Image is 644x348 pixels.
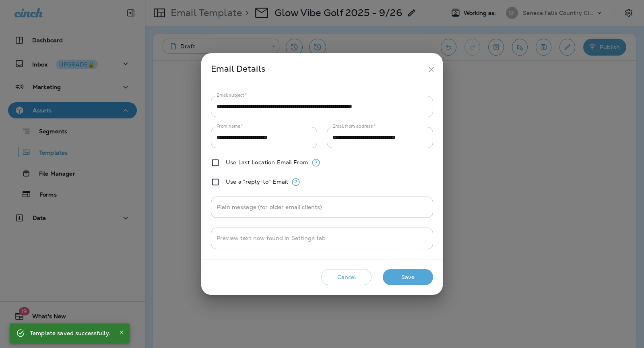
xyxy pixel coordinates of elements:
[217,92,247,98] label: Email subject
[321,269,372,286] button: Cancel
[424,62,439,77] button: close
[30,326,110,340] div: Template saved successfully.
[226,178,288,185] label: Use a "reply-to" Email
[117,327,126,337] button: Close
[383,269,433,286] button: Save
[332,123,376,129] label: Email from address
[217,123,243,129] label: From name
[211,62,424,77] div: Email Details
[226,159,308,166] label: Use Last Location Email From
